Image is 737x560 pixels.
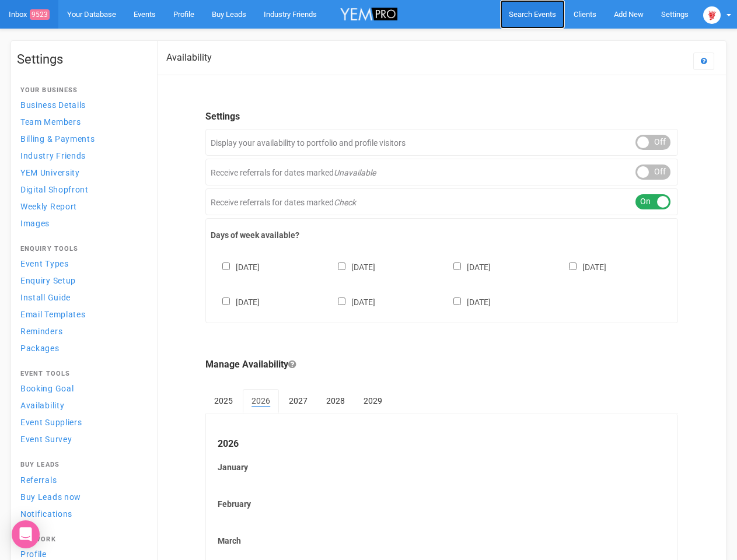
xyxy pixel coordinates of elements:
input: [DATE] [453,262,461,270]
a: 2025 [205,389,242,412]
label: March [218,535,666,547]
div: Open Intercom Messenger [12,520,40,548]
a: 2027 [280,389,316,412]
span: YEM University [20,168,80,177]
a: Event Suppliers [17,414,145,430]
a: Industry Friends [17,148,145,163]
a: Digital Shopfront [17,181,145,197]
label: January [218,461,666,473]
input: [DATE] [338,297,345,305]
a: Team Members [17,114,145,129]
legend: Manage Availability [205,358,678,372]
span: Availability [20,401,64,410]
input: [DATE] [222,297,230,305]
a: Notifications [17,506,145,521]
a: Weekly Report [17,198,145,214]
div: Receive referrals for dates marked [205,188,678,215]
div: Receive referrals for dates marked [205,159,678,185]
a: 2029 [355,389,391,412]
a: Referrals [17,472,145,488]
span: Team Members [20,117,81,127]
a: Event Survey [17,431,145,447]
a: Install Guide [17,289,145,305]
h1: Settings [17,52,145,66]
img: open-uri20250107-2-1pbi2ie [703,6,721,24]
label: [DATE] [211,295,260,308]
a: Email Templates [17,306,145,322]
a: Availability [17,397,145,413]
span: Digital Shopfront [20,185,89,194]
legend: 2026 [218,437,666,451]
a: Reminders [17,323,145,339]
em: Unavailable [334,168,376,177]
input: [DATE] [338,262,345,270]
input: [DATE] [453,297,461,305]
span: Clients [574,10,596,19]
em: Check [334,198,356,207]
span: Packages [20,344,60,353]
div: Display your availability to portfolio and profile visitors [205,129,678,156]
span: Email Templates [20,310,86,319]
span: 9523 [30,9,50,20]
h4: Network [20,536,142,543]
h4: Enquiry Tools [20,246,142,253]
span: Images [20,219,50,228]
span: Weekly Report [20,202,77,211]
span: Billing & Payments [20,134,95,143]
span: Add New [614,10,644,19]
span: Notifications [20,509,72,519]
span: Event Survey [20,435,72,444]
h2: Availability [166,52,212,63]
a: Packages [17,340,145,356]
a: Buy Leads now [17,489,145,505]
label: February [218,498,666,510]
label: [DATE] [442,260,491,273]
a: Billing & Payments [17,131,145,146]
label: [DATE] [211,260,260,273]
a: Booking Goal [17,380,145,396]
span: Install Guide [20,293,71,302]
input: [DATE] [569,262,577,270]
a: Event Types [17,256,145,271]
a: YEM University [17,164,145,180]
span: Enquiry Setup [20,276,76,285]
a: Business Details [17,97,145,113]
a: 2026 [243,389,279,414]
span: Booking Goal [20,384,74,393]
label: [DATE] [326,260,375,273]
label: [DATE] [557,260,606,273]
span: Business Details [20,100,86,110]
label: Days of week available? [211,229,673,241]
span: Search Events [509,10,556,19]
h4: Buy Leads [20,461,142,468]
input: [DATE] [222,262,230,270]
h4: Your Business [20,87,142,94]
label: [DATE] [442,295,491,308]
a: Images [17,215,145,231]
label: [DATE] [326,295,375,308]
span: Event Types [20,259,69,268]
legend: Settings [205,110,678,124]
a: 2028 [317,389,354,412]
a: Enquiry Setup [17,272,145,288]
h4: Event Tools [20,370,142,377]
span: Event Suppliers [20,418,82,427]
span: Reminders [20,327,62,336]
